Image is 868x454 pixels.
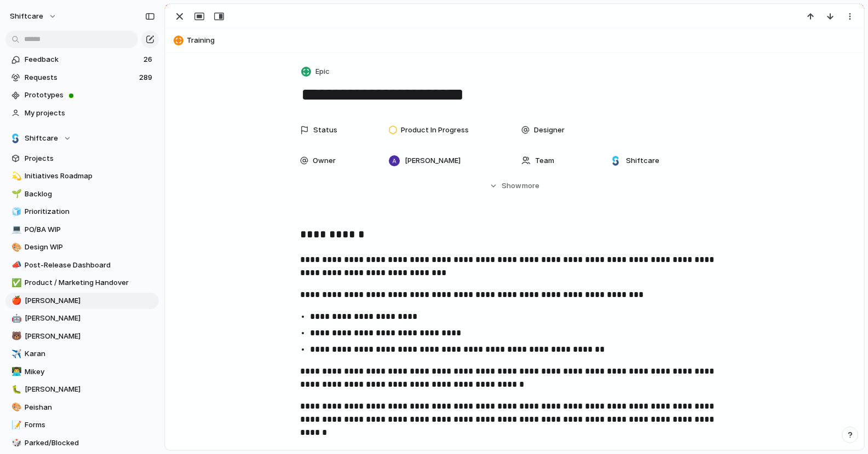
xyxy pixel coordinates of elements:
div: 👨‍💻 [12,365,19,378]
button: Training [170,32,859,49]
button: shiftcare [5,8,62,25]
span: Post-Release Dashboard [25,260,155,271]
button: 🧊 [10,206,21,217]
div: 🍎 [12,294,19,307]
div: ✈️ [12,348,19,360]
button: 🐛 [10,384,21,395]
span: Show [502,181,521,191]
span: [PERSON_NAME] [25,331,155,342]
span: Forms [25,420,155,430]
a: 🌱Backlog [5,186,159,202]
span: [PERSON_NAME] [25,313,155,324]
span: [PERSON_NAME] [405,155,461,166]
button: 🎨 [10,402,21,413]
div: 🎨 [12,241,19,254]
span: Shiftcare [626,155,659,166]
div: 🧊 [12,206,19,218]
a: 🎨Peishan [5,399,159,416]
span: Owner [313,155,336,166]
span: Training [187,35,859,46]
button: ✅ [10,277,21,288]
span: Prototypes [25,90,155,101]
span: Requests [25,72,136,83]
a: 🍎[PERSON_NAME] [5,293,159,309]
a: 🤖[PERSON_NAME] [5,310,159,327]
a: Projects [5,150,159,167]
a: 👨‍💻Mikey [5,364,159,380]
a: 💫Initiatives Roadmap [5,168,159,184]
button: 🎨 [10,242,21,253]
span: 289 [139,72,154,83]
span: Backlog [25,189,155,200]
button: 🐻 [10,331,21,342]
span: more [522,181,539,191]
span: Designer [534,125,565,136]
button: ✈️ [10,348,21,359]
span: Initiatives Roadmap [25,171,155,182]
button: 👨‍💻 [10,366,21,377]
button: Epic [299,64,333,80]
span: Shiftcare [25,133,58,144]
a: ✈️Karan [5,346,159,362]
button: 🤖 [10,313,21,324]
span: Status [313,125,337,136]
button: 📣 [10,260,21,271]
span: Product In Progress [401,125,469,136]
div: 🤖 [12,312,19,325]
span: [PERSON_NAME] [25,384,155,395]
button: 💫 [10,171,21,182]
span: Karan [25,348,155,359]
div: 🐻 [12,330,19,342]
span: Epic [315,66,330,77]
span: Projects [25,153,155,164]
span: shiftcare [10,11,43,22]
div: 📝 [12,419,19,432]
button: 🍎 [10,295,21,306]
span: Team [535,155,554,166]
a: My projects [5,105,159,121]
div: 💻 [12,223,19,236]
div: 🌱 [12,188,19,200]
div: 🐛 [12,383,19,396]
span: Feedback [25,54,140,65]
a: 🐛[PERSON_NAME] [5,381,159,398]
span: My projects [25,108,155,119]
a: 🎨Design WIP [5,239,159,255]
span: Product / Marketing Handover [25,277,155,288]
button: Shiftcare [5,130,159,147]
a: 📣Post-Release Dashboard [5,257,159,273]
div: 💫 [12,170,19,183]
span: Design WIP [25,242,155,253]
button: 🌱 [10,189,21,200]
div: ✅ [12,277,19,289]
a: Feedback26 [5,51,159,68]
button: Showmore [300,176,729,196]
span: Peishan [25,402,155,413]
button: 📝 [10,420,21,430]
a: ✅Product / Marketing Handover [5,275,159,291]
a: 💻PO/BA WIP [5,222,159,238]
a: 📝Forms [5,417,159,433]
a: 🐻[PERSON_NAME] [5,328,159,345]
a: 🎲Parked/Blocked [5,435,159,451]
a: Prototypes [5,87,159,103]
a: Requests289 [5,69,159,86]
span: 26 [143,54,154,65]
span: Prioritization [25,206,155,217]
a: 🧊Prioritization [5,203,159,220]
div: 🎨 [12,401,19,414]
span: Parked/Blocked [25,438,155,449]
